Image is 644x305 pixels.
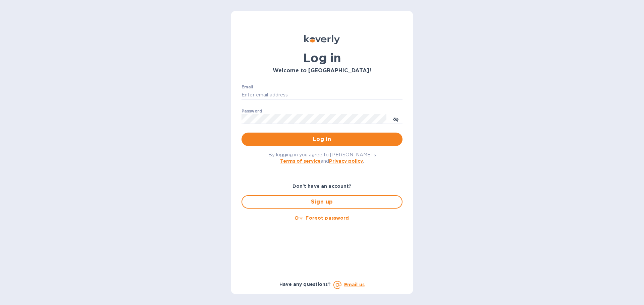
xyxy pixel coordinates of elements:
[292,183,352,189] b: Don't have an account?
[241,51,402,65] h1: Log in
[280,158,321,164] a: Terms of service
[279,282,331,287] b: Have any questions?
[248,198,396,206] span: Sign up
[241,109,262,113] label: Password
[389,112,402,126] button: toggle password visibility
[247,135,397,143] span: Log in
[241,133,402,146] button: Log in
[241,90,402,100] input: Enter email address
[241,85,253,89] label: Email
[241,195,402,209] button: Sign up
[344,282,365,287] a: Email us
[306,215,349,221] u: Forgot password
[268,152,376,164] span: By logging in you agree to [PERSON_NAME]'s and .
[329,158,363,164] a: Privacy policy
[304,35,340,44] img: Koverly
[241,68,402,74] h3: Welcome to [GEOGRAPHIC_DATA]!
